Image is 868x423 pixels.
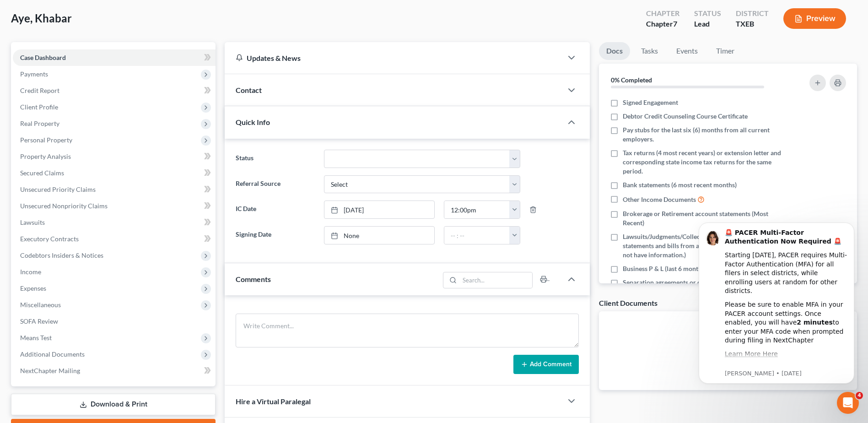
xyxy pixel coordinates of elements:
[13,231,216,247] a: Executory Contracts
[444,227,510,244] input: -- : --
[444,201,510,218] input: -- : --
[736,19,769,29] div: TXEB
[20,152,71,160] span: Property Analysis
[231,201,319,219] label: IC Date
[599,42,630,60] a: Docs
[646,19,679,29] div: Chapter
[694,19,721,29] div: Lead
[236,397,311,406] span: Hire a Virtual Paralegal
[20,54,66,61] span: Case Dashboard
[623,195,696,204] span: Other Income Documents
[20,202,108,210] span: Unsecured Nonpriority Claims
[20,301,61,309] span: Miscellaneous
[837,392,859,414] iframe: Intercom live chat
[611,76,652,84] strong: 0% Completed
[20,367,80,374] span: NextChapter Mailing
[623,112,748,121] span: Debtor Credit Counseling Course Certificate
[459,272,532,288] input: Search...
[20,169,64,177] span: Secured Claims
[11,11,72,25] span: Aye, Khabar
[20,70,48,78] span: Payments
[623,209,785,228] span: Brokerage or Retirement account statements (Most Recent)
[623,98,678,107] span: Signed Engagement
[13,313,216,330] a: SOFA Review
[685,209,868,398] iframe: Intercom notifications message
[13,198,216,214] a: Unsecured Nonpriority Claims
[236,118,270,126] span: Quick Info
[20,103,58,111] span: Client Profile
[623,264,743,273] span: Business P & L (last 6 months) if applicable
[623,180,737,190] span: Bank statements (6 most recent months)
[736,8,769,19] div: District
[20,251,103,259] span: Codebtors Insiders & Notices
[231,175,319,194] label: Referral Source
[646,8,679,19] div: Chapter
[623,278,785,296] span: Separation agreements or decrees of divorces finalized in the past 2 years
[709,42,742,60] a: Timer
[599,333,857,342] p: Please wait...
[324,227,434,244] a: None
[324,201,434,218] a: [DATE]
[20,119,59,127] span: Real Property
[20,284,46,292] span: Expenses
[20,350,85,358] span: Additional Documents
[513,355,579,374] button: Add Comment
[20,317,58,325] span: SOFA Review
[13,49,216,66] a: Case Dashboard
[856,392,863,399] span: 4
[13,148,216,165] a: Property Analysis
[634,42,665,60] a: Tasks
[13,363,216,379] a: NextChapter Mailing
[20,334,52,342] span: Means Test
[623,232,785,260] span: Lawsuits/Judgments/Collection Letters (Include current statements and bills from all creditors fo...
[623,125,785,144] span: Pay stubs for the last six (6) months from all current employers.
[20,136,72,144] span: Personal Property
[236,53,551,63] div: Updates & News
[13,165,216,181] a: Secured Claims
[20,185,96,193] span: Unsecured Priority Claims
[694,8,721,19] div: Status
[20,218,45,226] span: Lawsuits
[236,275,271,283] span: Comments
[13,181,216,198] a: Unsecured Priority Claims
[20,268,41,276] span: Income
[236,86,262,94] span: Contact
[20,87,59,94] span: Credit Report
[231,226,319,244] label: Signing Date
[20,235,79,243] span: Executory Contracts
[599,298,658,308] div: Client Documents
[13,214,216,231] a: Lawsuits
[783,8,846,29] button: Preview
[673,19,677,28] span: 7
[669,42,705,60] a: Events
[13,82,216,99] a: Credit Report
[231,150,319,168] label: Status
[11,394,216,415] a: Download & Print
[623,148,785,176] span: Tax returns (4 most recent years) or extension letter and corresponding state income tax returns ...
